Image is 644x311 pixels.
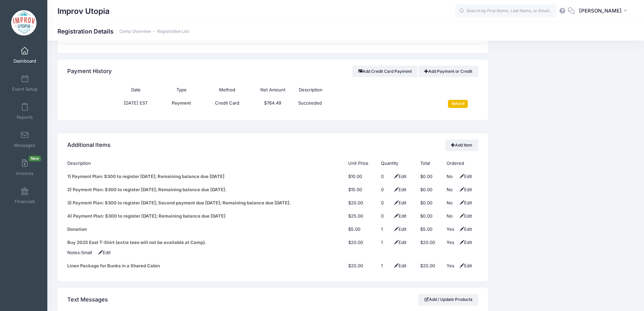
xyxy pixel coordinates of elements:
span: Event Setup [12,86,38,92]
a: Messages [9,128,41,151]
span: Edit [392,213,406,219]
th: Description [67,157,345,170]
span: Edit [458,263,472,268]
a: InvoicesNew [9,156,41,179]
span: Edit [458,226,472,232]
span: Edit [458,187,472,192]
a: Event Setup [9,71,41,95]
th: Date [113,83,159,96]
span: Edit [392,187,406,192]
h4: Payment History [67,62,112,81]
input: Search by First Name, Last Name, or Email... [455,4,556,18]
a: Camp Overview [119,29,151,34]
span: Messages [14,142,35,148]
span: Edit [458,174,472,179]
span: Edit [458,240,472,245]
td: Notes: [67,249,478,259]
th: Total [417,157,443,170]
input: Refund [448,100,468,108]
div: Yes [447,263,457,269]
td: $20.00 [345,259,378,272]
span: Edit [392,263,406,268]
td: $0.00 [417,197,443,210]
a: Add / Update Products [418,294,478,305]
span: Edit [458,200,472,205]
td: $15.00 [345,183,378,197]
div: Click Pencil to edit... [381,239,391,246]
div: Click Pencil to edit... [381,263,391,269]
span: Financials [15,199,35,204]
div: Yes [447,239,457,246]
td: 1) Payment Plan: $300 to register [DATE]; Remaining balance due [DATE] [67,170,345,183]
button: [PERSON_NAME] [575,3,634,19]
td: $0.00 [417,170,443,183]
td: $20.00 [345,197,378,210]
a: Reports [9,99,41,123]
td: $20.00 [417,259,443,272]
td: $5.00 [345,223,378,236]
h1: Registration Details [57,28,189,35]
td: $10.00 [345,170,378,183]
div: No [447,173,457,180]
div: Click Pencil to edit... [381,200,391,206]
span: Edit [93,250,111,255]
td: 4) Payment Plan: $300 to register [DATE]; Remaining balance due [DATE] [67,210,345,223]
td: $0.00 [417,183,443,197]
div: Yes [447,226,457,233]
th: Description [295,83,432,96]
span: [PERSON_NAME] [579,7,622,15]
td: 3) Payment Plan: $300 to register [DATE]; Second payment due [DATE]; Remaining balance due [DATE]. [67,197,345,210]
span: Edit [392,200,406,205]
th: Ordered [443,157,478,170]
h4: Additional Items [67,135,111,155]
th: Net Amount [250,83,295,96]
div: No [447,200,457,206]
span: New [29,156,41,161]
div: Click Pencil to edit... [381,173,391,180]
td: Linen Package for Bunks in a Shared Cabin [67,259,345,272]
div: Click Pencil to edit... [381,186,391,193]
span: Dashboard [14,58,36,64]
td: 2) Payment Plan: $300 to register [DATE]; Remaining balance due [DATE]. [67,183,345,197]
div: No [447,213,457,220]
td: Buy 2025 East T-Shirt (extra tees will not be available at Camp). [67,236,345,249]
td: $764.49 [250,96,295,111]
td: $0.00 [417,210,443,223]
a: Dashboard [9,43,41,67]
span: Invoices [16,171,33,176]
span: Edit [392,226,406,232]
a: Add Payment or Credit [419,66,478,77]
th: Unit Price [345,157,378,170]
th: Method [204,83,250,96]
td: $20.00 [417,236,443,249]
td: [DATE] EST [113,96,159,111]
td: $5.00 [417,223,443,236]
td: $25.00 [345,210,378,223]
a: Financials [9,184,41,207]
span: Edit [392,174,406,179]
a: Add Item [445,139,478,151]
span: Reports [17,114,33,120]
div: Click Pencil to edit... [381,226,391,233]
button: Add Credit Card Payment [352,66,418,77]
th: Quantity [378,157,417,170]
span: Edit [392,240,406,245]
td: Donation [67,223,345,236]
div: No [447,186,457,193]
h1: Improv Utopia [57,3,110,19]
div: Click Pencil to edit... [381,213,391,220]
div: Click Pencil to edit... [81,249,92,256]
td: Credit Card [204,96,250,111]
td: $20.00 [345,236,378,249]
td: Payment [159,96,204,111]
h4: Text Messages [67,290,108,309]
td: Succeeded [295,96,432,111]
span: Edit [458,213,472,219]
th: Type [159,83,204,96]
img: Improv Utopia [11,10,37,36]
a: Registration List [157,29,189,34]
